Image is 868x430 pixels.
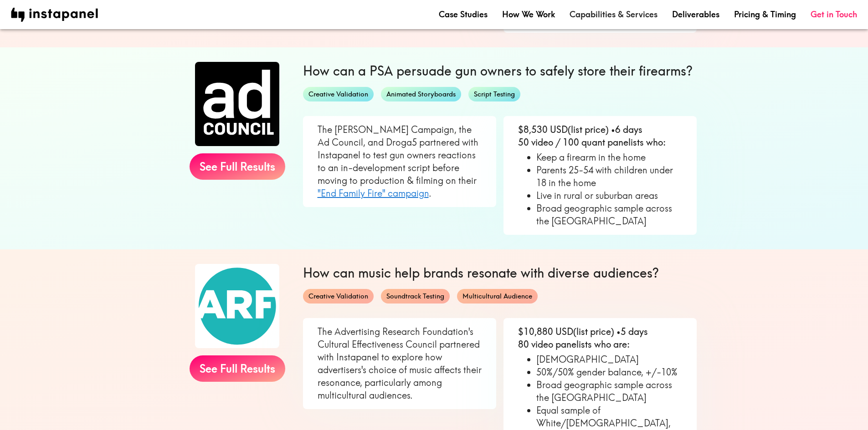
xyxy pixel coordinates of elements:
a: "End Family Fire" campaign [318,187,429,199]
span: Script Testing [468,90,520,99]
img: Ad Council logo [195,62,279,146]
li: Broad geographic sample across the [GEOGRAPHIC_DATA] [536,202,682,228]
img: instapanel [11,8,98,22]
a: See Full Results [190,153,285,180]
span: Animated Storyboards [381,90,461,99]
li: 50%/50% gender balance, +/-10% [536,366,682,379]
h6: How can music help brands resonate with diverse audiences? [303,264,697,282]
p: $8,530 USD (list price) • 6 days 50 video / 100 quant panelists who: [518,123,682,149]
li: Live in rural or suburban areas [536,189,682,202]
a: Deliverables [672,9,719,20]
h6: How can a PSA persuade gun owners to safely store their firearms? [303,62,697,80]
a: Pricing & Timing [734,9,796,20]
a: Capabilities & Services [570,9,657,20]
a: How We Work [502,9,555,20]
a: Case Studies [439,9,488,20]
img: ARF logo [195,264,279,348]
li: Keep a firearm in the home [536,151,682,164]
li: [DEMOGRAPHIC_DATA] [536,353,682,366]
li: Parents 25-54 with children under 18 in the home [536,164,682,189]
span: Creative Validation [303,292,374,301]
p: $10,880 USD (list price) • 5 days 80 video panelists who are: [518,325,682,351]
p: The [PERSON_NAME] Campaign, the Ad Council, and Droga5 partnered with Instapanel to test gun owne... [318,123,482,200]
a: Get in Touch [811,9,857,20]
p: The Advertising Research Foundation's Cultural Effectiveness Council partnered with Instapanel to... [318,325,482,402]
a: See Full Results [190,355,285,382]
li: Broad geographic sample across the [GEOGRAPHIC_DATA] [536,379,682,404]
span: Multicultural Audience [457,292,538,301]
span: Soundtrack Testing [381,292,450,301]
span: Creative Validation [303,90,374,99]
